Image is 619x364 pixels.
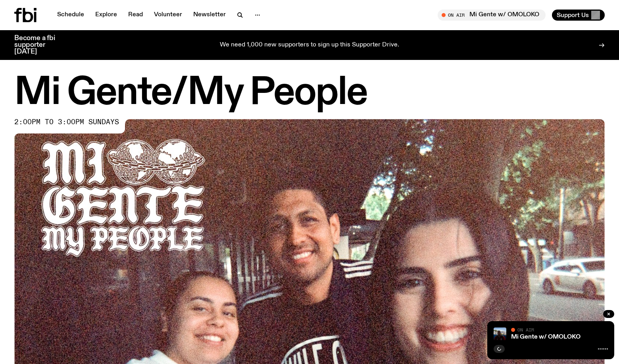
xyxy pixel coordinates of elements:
a: Read [123,10,148,21]
h1: Mi Gente/My People [14,75,605,111]
p: We need 1,000 new supporters to sign up this Supporter Drive. [220,42,399,49]
button: Support Us [552,10,605,21]
a: Schedule [52,10,89,21]
a: Newsletter [188,10,231,21]
span: Support Us [557,12,589,19]
a: Mi Gente w/ OMOLOKO [511,334,581,340]
a: Volunteer [149,10,187,21]
span: On Air [517,327,534,332]
a: Explore [90,10,122,21]
span: 2:00pm to 3:00pm sundays [14,119,119,125]
h3: Become a fbi supporter [DATE] [14,35,65,55]
button: On AirMi Gente w/ OMOLOKO [438,10,546,21]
